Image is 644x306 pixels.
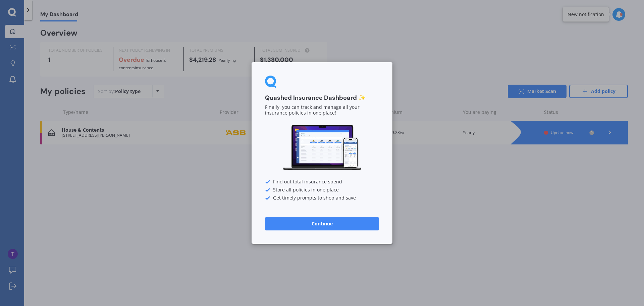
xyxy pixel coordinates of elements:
[282,124,362,171] img: Dashboard
[265,217,379,230] button: Continue
[265,179,379,185] div: Find out total insurance spend
[265,195,379,201] div: Get timely prompts to shop and save
[265,105,379,116] p: Finally, you can track and manage all your insurance policies in one place!
[265,187,379,193] div: Store all policies in one place
[265,94,379,102] h3: Quashed Insurance Dashboard ✨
